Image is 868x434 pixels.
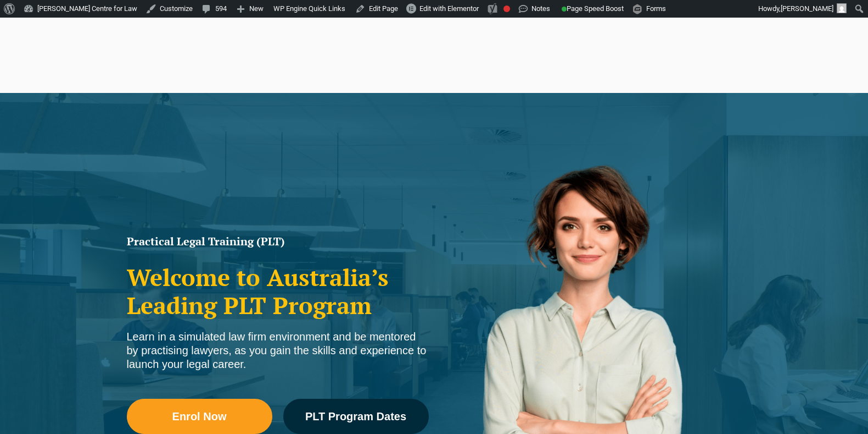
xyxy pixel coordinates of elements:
span: PLT Program Dates [305,411,406,422]
span: [PERSON_NAME] [781,4,833,13]
a: PLT Program Dates [283,399,429,434]
span: Edit with Elementor [419,4,479,13]
h1: Practical Legal Training (PLT) [127,236,429,247]
a: Enrol Now [127,399,272,434]
div: Learn in a simulated law firm environment and be mentored by practising lawyers, as you gain the ... [127,330,429,371]
div: Focus keyphrase not set [503,6,510,12]
h2: Welcome to Australia’s Leading PLT Program [127,263,429,319]
span: Enrol Now [172,411,227,422]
